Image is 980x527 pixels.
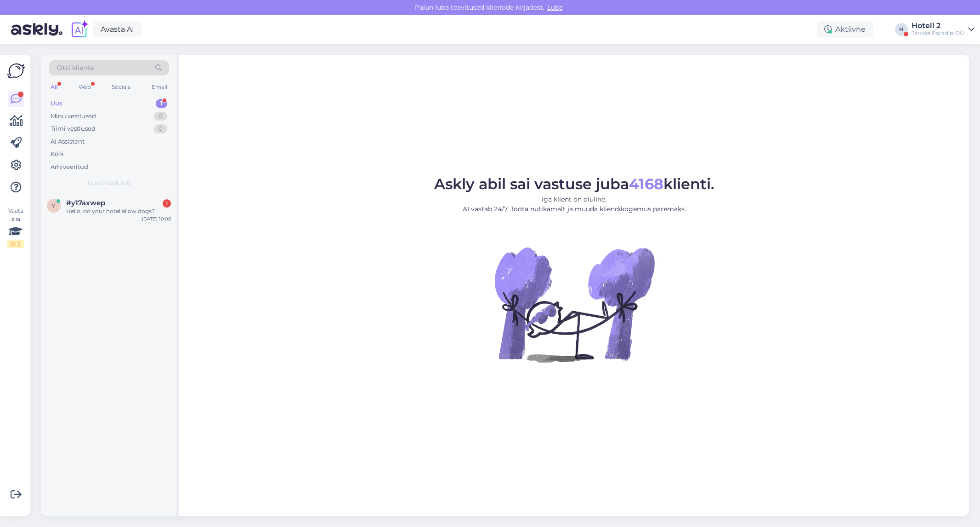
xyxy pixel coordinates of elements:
div: Hotell 2 [912,22,964,29]
div: 0 [154,124,167,133]
div: 1 [156,99,167,108]
a: Hotell 2Tervise Paradiis OÜ [912,22,974,37]
div: AI Assistent [51,137,85,146]
div: All [49,81,59,93]
div: 1 [163,199,171,208]
div: Kõik [51,150,64,159]
div: Uus [51,99,62,108]
div: Aktiivne [817,21,873,38]
div: Minu vestlused [51,112,96,121]
div: Tiimi vestlused [51,124,96,133]
div: [DATE] 10:08 [142,215,171,222]
div: H [895,23,908,36]
a: Avasta AI [93,22,142,37]
span: Luba [544,3,566,12]
p: Iga klient on oluline. AI vastab 24/7. Tööta nutikamalt ja muuda kliendikogemus paremaks. [434,195,714,214]
img: No Chat active [492,221,657,387]
span: Askly abil sai vastuse juba klienti. [434,175,714,193]
div: Arhiveeritud [51,162,88,172]
img: explore-ai [70,20,89,39]
div: 0 [154,112,167,121]
div: Tervise Paradiis OÜ [912,29,964,37]
div: 0 / 3 [7,240,24,248]
span: #y17axwep [66,199,105,207]
div: Email [150,81,169,93]
b: 4168 [629,175,663,193]
img: Askly Logo [7,62,25,80]
div: Socials [110,81,132,93]
span: Uued vestlused [88,179,130,187]
div: Vaata siia [7,207,24,248]
div: Web [77,81,93,93]
span: Otsi kliente [57,63,94,73]
span: y [52,202,56,209]
div: Hello, do your hotel allow dogs? [66,207,171,215]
